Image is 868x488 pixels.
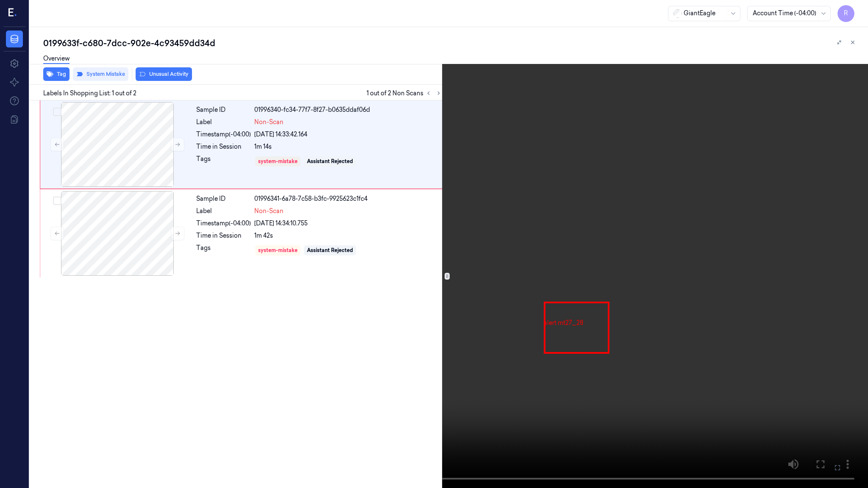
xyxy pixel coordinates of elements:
div: system-mistake [258,158,298,165]
button: System Mistake [73,67,128,81]
div: 01996340-fc34-77f7-8f27-b0635ddaf06d [254,105,442,114]
div: Tags [196,244,251,257]
a: Overview [43,54,70,64]
div: Tags [196,155,251,168]
div: Label [196,118,251,127]
div: 01996341-6a78-7c58-b3fc-9925623c1fc4 [254,194,442,203]
div: Sample ID [196,105,251,114]
span: Non-Scan [254,207,284,216]
div: 1m 42s [254,231,442,240]
div: Label [196,207,251,216]
div: system-mistake [258,247,298,254]
div: Timestamp (-04:00) [196,219,251,228]
div: Timestamp (-04:00) [196,130,251,139]
div: Sample ID [196,194,251,203]
button: Tag [43,67,70,81]
button: Select row [53,197,61,205]
button: Select row [53,108,61,116]
div: [DATE] 14:33:42.164 [254,130,442,139]
div: Assistant Rejected [307,247,353,254]
span: Labels In Shopping List: 1 out of 2 [43,89,136,98]
button: R [837,5,854,22]
div: 0199633f-c680-7dcc-902e-4c93459dd34d [43,37,861,49]
div: Time in Session [196,231,251,240]
div: 1m 14s [254,142,442,151]
div: Time in Session [196,142,251,151]
div: Assistant Rejected [307,158,353,165]
button: Unusual Activity [136,67,192,81]
span: 1 out of 2 Non Scans [367,88,444,98]
div: [DATE] 14:34:10.755 [254,219,442,228]
span: Non-Scan [254,118,284,127]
